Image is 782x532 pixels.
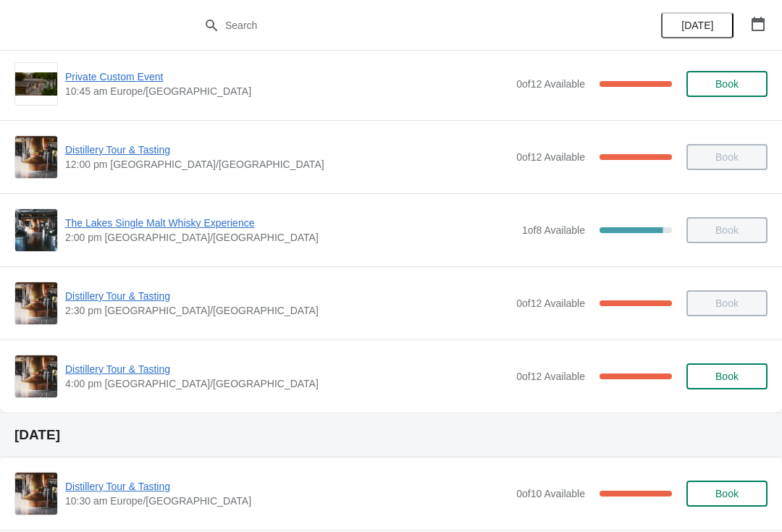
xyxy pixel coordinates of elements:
[14,428,768,442] h2: [DATE]
[65,362,509,376] span: Distillery Tour & Tasting
[715,371,739,382] span: Book
[65,230,515,245] span: 2:00 pm [GEOGRAPHIC_DATA]/[GEOGRAPHIC_DATA]
[715,488,739,499] span: Book
[65,84,509,98] span: 10:45 am Europe/[GEOGRAPHIC_DATA]
[516,297,585,309] span: 0 of 12 Available
[15,473,57,515] img: Distillery Tour & Tasting | | 10:30 am Europe/London
[686,363,768,389] button: Book
[65,303,509,318] span: 2:30 pm [GEOGRAPHIC_DATA]/[GEOGRAPHIC_DATA]
[661,12,733,38] button: [DATE]
[681,20,713,31] span: [DATE]
[65,479,509,494] span: Distillery Tour & Tasting
[15,209,57,251] img: The Lakes Single Malt Whisky Experience | | 2:00 pm Europe/London
[65,69,509,84] span: Private Custom Event
[65,376,509,391] span: 4:00 pm [GEOGRAPHIC_DATA]/[GEOGRAPHIC_DATA]
[65,157,509,172] span: 12:00 pm [GEOGRAPHIC_DATA]/[GEOGRAPHIC_DATA]
[15,282,57,324] img: Distillery Tour & Tasting | | 2:30 pm Europe/London
[65,143,509,157] span: Distillery Tour & Tasting
[516,151,585,163] span: 0 of 12 Available
[686,481,768,507] button: Book
[715,78,739,90] span: Book
[65,289,509,303] span: Distillery Tour & Tasting
[516,78,585,90] span: 0 of 12 Available
[516,488,585,499] span: 0 of 10 Available
[65,494,509,508] span: 10:30 am Europe/[GEOGRAPHIC_DATA]
[65,216,515,230] span: The Lakes Single Malt Whisky Experience
[15,136,57,178] img: Distillery Tour & Tasting | | 12:00 pm Europe/London
[516,371,585,382] span: 0 of 12 Available
[15,72,57,96] img: Private Custom Event | | 10:45 am Europe/London
[15,355,57,397] img: Distillery Tour & Tasting | | 4:00 pm Europe/London
[522,224,585,236] span: 1 of 8 Available
[686,71,768,97] button: Book
[224,12,586,38] input: Search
